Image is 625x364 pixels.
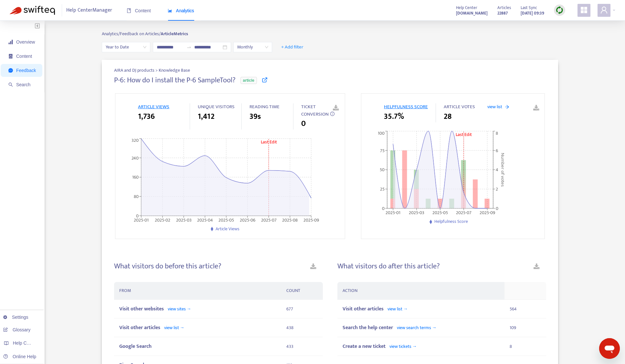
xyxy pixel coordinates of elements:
[496,130,498,137] tspan: 8
[432,209,448,216] tspan: 2025-05
[155,216,170,224] tspan: 2025-02
[337,282,504,300] th: ACTION
[218,216,234,224] tspan: 2025-05
[276,42,308,52] button: + Add filter
[456,131,472,138] tspan: Last Edit
[510,324,516,331] span: 109
[106,42,146,52] span: Year to Date
[138,111,155,122] span: 1,736
[343,323,393,332] span: Search the help center
[168,8,172,13] span: area-chart
[114,67,155,74] span: AIRA and DJ products
[301,118,306,130] span: 0
[114,282,281,300] th: FROM
[456,10,488,17] strong: [DOMAIN_NAME]
[521,10,544,17] strong: [DATE] 09:39
[378,130,385,137] tspan: 100
[387,305,408,313] span: view list →
[337,262,440,271] h4: What visitors do after this article?
[134,216,149,224] tspan: 2025-01
[132,137,139,144] tspan: 320
[281,43,303,51] span: + Add filter
[119,342,152,351] span: Google Search
[186,45,192,50] span: to
[127,8,151,13] span: Content
[249,111,261,122] span: 39s
[380,147,385,154] tspan: 75
[456,4,477,11] span: Help Center
[599,338,620,359] iframe: メッセージングウィンドウの起動ボタン、進行中の会話
[286,343,293,350] span: 433
[240,77,257,84] span: article
[496,205,498,212] tspan: 0
[303,216,319,224] tspan: 2025-09
[487,103,502,110] span: view list
[119,323,160,332] span: Visit other articles
[102,30,161,37] span: Analytics/ Feedback on Articles/
[127,8,131,13] span: book
[198,103,235,111] span: UNIQUE VISITORS
[444,111,451,122] span: 28
[456,9,488,17] a: [DOMAIN_NAME]
[8,40,13,44] span: signal
[384,111,404,122] span: 35.7%
[186,45,192,50] span: swap-right
[132,154,139,161] tspan: 240
[409,209,424,216] tspan: 2025-03
[155,67,159,74] span: >
[343,305,384,313] span: Visit other articles
[198,111,215,122] span: 1,412
[249,103,280,111] span: READING TIME
[510,343,512,350] span: 8
[382,205,385,212] tspan: 0
[480,209,495,216] tspan: 2025-09
[176,216,192,224] tspan: 2025-03
[510,305,517,313] span: 564
[13,340,39,346] span: Help Centers
[114,76,236,85] h4: P-6: How do I install the P-6 SampleTool?
[281,282,323,300] th: COUNT
[16,54,32,59] span: Content
[16,68,36,73] span: Feedback
[521,4,537,11] span: Last Sync
[434,218,468,225] span: Helpfulness Score
[496,185,498,193] tspan: 2
[216,225,239,233] span: Article Views
[237,42,268,52] span: Monthly
[397,324,437,331] span: view search terms →
[286,324,293,331] span: 438
[505,105,509,109] span: arrow-right
[343,342,386,351] span: Create a new ticket
[114,262,221,271] h4: What visitors do before this article?
[161,30,188,37] strong: Article Metrics
[497,10,508,17] strong: 22887
[132,173,139,181] tspan: 160
[66,4,112,16] span: Help Center Manager
[389,343,417,350] span: view tickets →
[197,216,213,224] tspan: 2025-04
[384,103,428,111] span: HELPFULNESS SCORE
[282,216,298,224] tspan: 2025-08
[261,216,277,224] tspan: 2025-07
[3,327,30,332] a: Glossary
[556,6,564,14] img: sync.dc5367851b00ba804db3.png
[8,54,13,58] span: container
[168,8,194,13] span: Analytics
[386,209,400,216] tspan: 2025-01
[600,6,608,14] span: user
[159,67,190,74] span: Knowledge Base
[456,209,471,216] tspan: 2025-07
[497,4,511,11] span: Articles
[3,354,36,359] a: Online Help
[8,68,13,73] span: message
[136,212,139,220] tspan: 0
[16,39,35,45] span: Overview
[380,185,385,193] tspan: 25
[240,216,255,224] tspan: 2025-06
[301,103,329,118] span: TICKET CONVERSION
[380,166,385,174] tspan: 50
[3,315,28,320] a: Settings
[8,82,13,87] span: search
[444,103,475,111] span: ARTICLE VOTES
[10,6,55,15] img: Swifteq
